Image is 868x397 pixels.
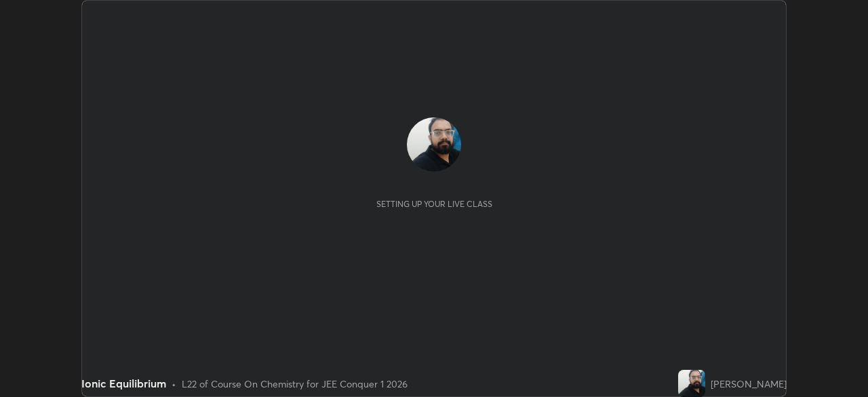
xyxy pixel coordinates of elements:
div: L22 of Course On Chemistry for JEE Conquer 1 2026 [182,377,408,391]
div: Ionic Equilibrium [81,375,166,392]
div: [PERSON_NAME] [711,377,787,391]
div: • [172,377,176,391]
div: Setting up your live class [376,199,492,209]
img: 43ce2ccaa3f94e769f93b6c8490396b9.jpg [678,370,705,397]
img: 43ce2ccaa3f94e769f93b6c8490396b9.jpg [407,117,461,172]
